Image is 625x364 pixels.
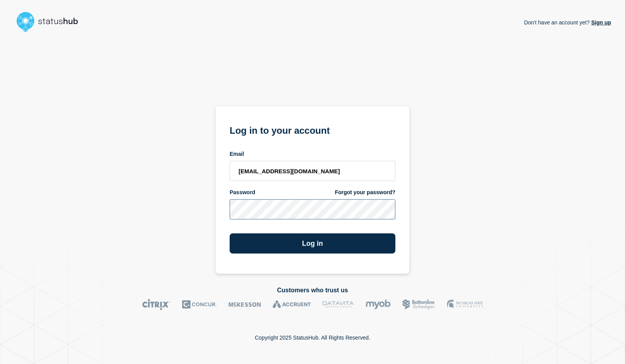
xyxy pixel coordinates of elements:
p: Don't have an account yet? [524,13,611,32]
span: Password [230,189,255,196]
h2: Customers who trust us [14,287,611,294]
button: Log in [230,233,395,254]
p: Copyright 2025 StatusHub. All Rights Reserved. [255,335,370,341]
img: myob logo [366,299,391,310]
img: Bottomline logo [402,299,435,310]
img: StatusHub logo [14,9,88,34]
span: Email [230,150,244,158]
img: MSU logo [447,299,483,310]
a: Sign up [590,19,611,26]
img: McKesson logo [228,299,261,310]
input: password input [230,199,395,219]
img: Accruent logo [273,299,311,310]
a: Forgot your password? [335,189,395,196]
img: Citrix logo [142,299,170,310]
h1: Log in to your account [230,122,395,137]
img: DataVita logo [323,299,354,310]
img: Concur logo [182,299,217,310]
input: email input [230,161,395,181]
